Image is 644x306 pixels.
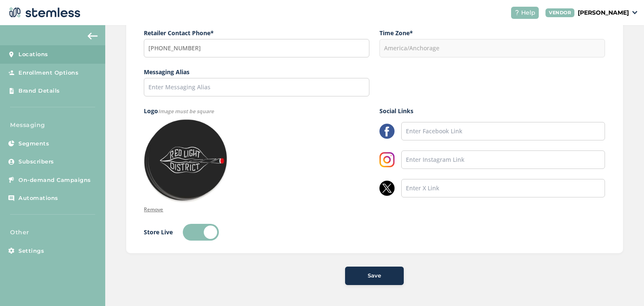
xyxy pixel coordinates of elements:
[379,124,395,139] img: LzgAAAAASUVORK5CYII=
[144,106,369,115] label: Logo
[18,140,49,148] span: Segments
[379,181,395,196] img: twitter-a65522e4.webp
[18,87,60,95] span: Brand Details
[144,78,369,96] input: Enter Messaging Alias
[144,29,369,37] label: Retailer Contact Phone*
[514,10,519,15] img: icon-help-white-03924b79.svg
[144,119,228,202] img: dispensary_logo-627-3841986_1024px.jpeg
[521,8,535,17] span: Help
[578,8,629,17] p: [PERSON_NAME]
[18,194,58,202] span: Automations
[88,33,98,39] img: icon-arrow-back-accent-c549486e.svg
[18,176,91,184] span: On-demand Campaigns
[368,272,381,280] span: Save
[18,69,78,77] span: Enrollment Options
[18,158,54,166] span: Subscribers
[7,4,80,21] img: logo-dark-0685b13c.svg
[379,152,395,167] img: 8YMpSc0wJVRgAAAABJRU5ErkJggg==
[158,108,214,115] span: Image must be square
[379,29,605,37] label: Time Zone
[401,122,605,140] input: Enter Facebook Link
[144,39,369,57] input: (XXX) XXX-XXXX
[401,179,605,197] input: Enter X Link
[18,50,48,59] span: Locations
[144,67,369,76] label: Messaging Alias
[602,266,644,306] iframe: Chat Widget
[379,106,605,115] label: Social Links
[345,267,404,285] button: Save
[632,11,637,14] img: icon_down-arrow-small-66adaf34.svg
[144,206,163,213] p: Remove
[545,8,574,17] div: VENDOR
[401,150,605,169] input: Enter Instagram Link
[144,228,173,236] label: Store Live
[18,247,44,255] span: Settings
